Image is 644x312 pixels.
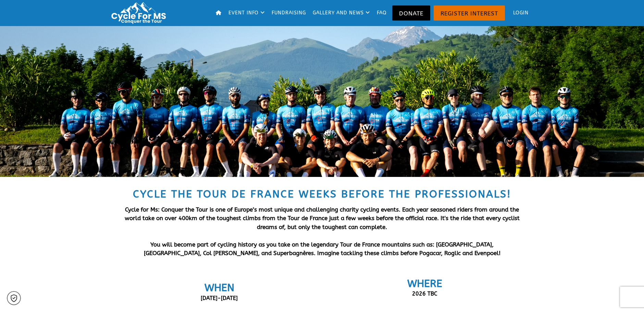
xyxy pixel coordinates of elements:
span: [DATE]-[DATE] [201,295,238,301]
span: 2026 TBC [412,290,437,297]
img: Cycle for MS: Conquer the Tour [109,1,171,25]
a: Cookie settings [7,291,21,305]
a: Login [507,2,531,24]
strong: You will become part of cycling history as you take on the legendary Tour de France mountains suc... [144,241,500,257]
a: Register Interest [434,5,505,21]
span: Cycle the Tour de France weeks before the professionals! [133,188,511,200]
span: Cycle for Ms: Conquer the Tour is one of Europe’s most unique and challenging charity cycling eve... [125,206,520,230]
span: WHERE [407,277,442,290]
a: Donate [392,5,430,21]
span: WHEN [205,281,234,294]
